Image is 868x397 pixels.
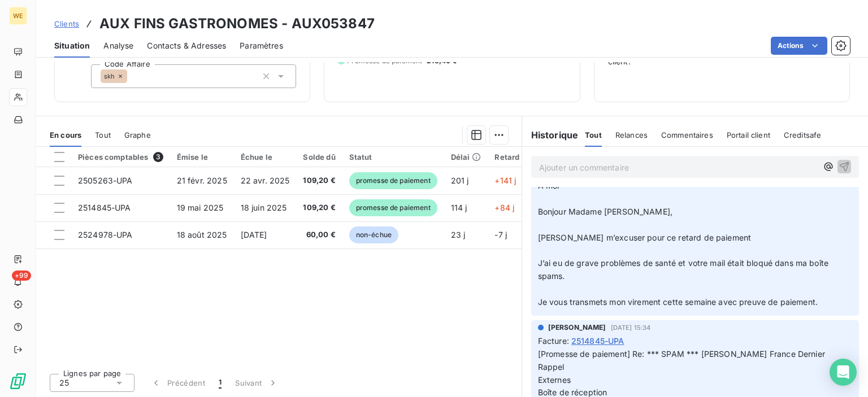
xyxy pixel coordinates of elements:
div: WE [9,7,27,25]
div: Échue le [241,152,290,162]
span: skh [104,73,115,80]
span: 19 mai 2025 [177,203,224,212]
span: [Promesse de paiement] Re: *** SPAM *** [PERSON_NAME] France Dernier Rappel Externes Boîte de réc... [538,90,831,307]
span: Portail client [727,130,770,139]
div: Statut [349,152,437,162]
span: 2514845-UPA [78,203,131,212]
span: Clients [54,19,79,28]
span: 22 avr. 2025 [241,176,290,185]
span: non-échue [349,226,398,243]
span: +99 [12,271,31,281]
span: 109,20 € [303,202,335,213]
span: 2514845-UPA [571,335,624,347]
span: Graphe [124,130,151,139]
div: Open Intercom Messenger [830,359,857,386]
button: Actions [771,37,827,55]
div: Pièces comptables [78,152,163,162]
span: Facture : [538,335,569,347]
span: [DATE] 15:34 [611,324,651,331]
span: 201 j [451,176,469,185]
span: Creditsafe [784,130,822,139]
span: promesse de paiement [349,172,437,189]
span: En cours [50,130,81,139]
button: 1 [212,371,228,395]
span: 2524978-UPA [78,230,133,239]
span: 25 [59,377,69,389]
span: 18 juin 2025 [241,203,287,212]
span: Tout [95,130,111,139]
span: +141 j [494,176,516,185]
input: Ajouter une valeur [127,71,136,81]
button: Précédent [144,371,212,395]
div: Retard [494,152,531,162]
span: promesse de paiement [349,199,437,216]
span: 21 févr. 2025 [177,176,227,185]
span: Situation [54,40,90,51]
div: Solde dû [303,152,335,162]
span: Paramètres [240,40,283,51]
h6: Historique [522,128,579,142]
div: Émise le [177,152,227,162]
span: [DATE] [241,230,267,239]
span: Tout [585,130,602,139]
a: Clients [54,18,79,29]
span: Contacts & Adresses [147,40,226,51]
span: 60,00 € [303,229,335,241]
span: 109,20 € [303,175,335,186]
span: 2505263-UPA [78,176,133,185]
span: +84 j [494,203,514,212]
span: [PERSON_NAME] [548,322,606,333]
span: 18 août 2025 [177,230,227,239]
img: Logo LeanPay [9,372,27,390]
button: Suivant [228,371,285,395]
span: -7 j [494,230,507,239]
span: Relances [615,130,648,139]
span: Commentaires [661,130,713,139]
span: 114 j [451,203,467,212]
span: Analyse [103,40,133,51]
span: 1 [219,377,222,389]
div: Délai [451,152,481,162]
h3: AUX FINS GASTRONOMES - AUX053847 [99,14,375,34]
span: 3 [153,152,163,162]
span: 23 j [451,230,466,239]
